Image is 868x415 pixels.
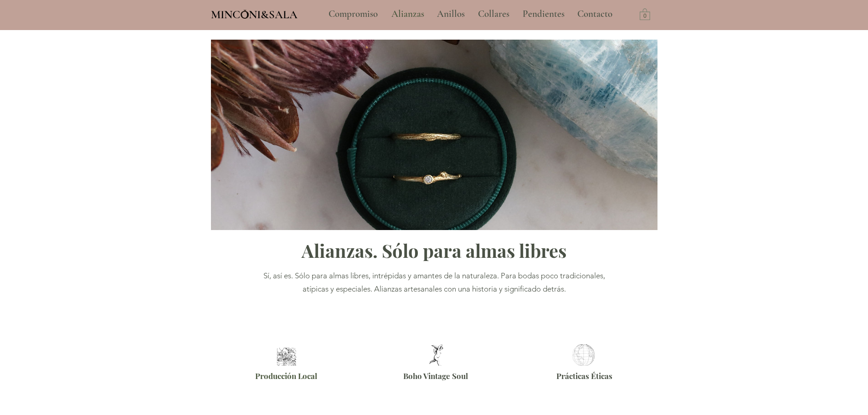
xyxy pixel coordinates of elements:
[473,3,514,26] p: Collares
[387,3,429,26] p: Alianzas
[570,3,620,26] a: Contacto
[322,3,385,26] a: Compromiso
[385,3,430,26] a: Alianzas
[516,3,570,26] a: Pendientes
[640,8,650,20] a: Carrito con 0 ítems
[518,3,569,26] p: Pendientes
[471,3,516,26] a: Collares
[430,3,471,26] a: Anillos
[241,10,249,19] img: Minconi Sala
[304,3,637,26] nav: Sitio
[211,6,298,21] a: MINCONI&SALA
[211,8,298,21] span: MINCONI&SALA
[324,3,382,26] p: Compromiso
[432,3,469,26] p: Anillos
[573,3,617,26] p: Contacto
[643,13,647,20] text: 0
